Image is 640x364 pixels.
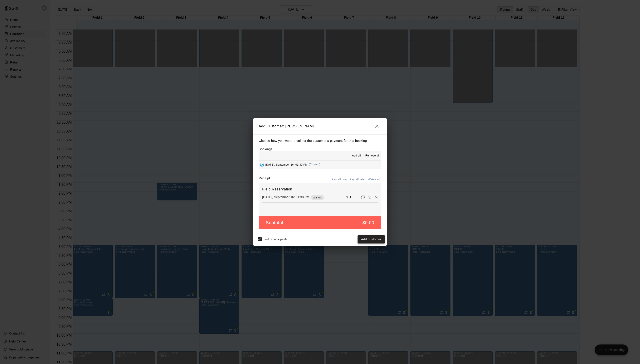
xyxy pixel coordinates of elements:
[358,235,385,243] button: Add customer
[349,152,364,159] button: Add all
[364,152,381,159] button: Remove all
[330,176,348,183] button: Pay all now
[366,195,373,199] span: Waive payment
[352,154,361,158] span: Add all
[259,176,270,183] label: Receipt
[367,176,381,183] button: Waive all
[259,161,265,168] button: Added - Collect Payment
[266,220,283,226] h5: Subtotal
[311,196,324,199] span: Waived
[362,220,374,226] h5: $0.00
[262,186,378,192] h6: Field Reservation
[262,195,309,199] p: [DATE], September 16: 01:30 PM
[264,238,287,241] span: Notify participants
[360,195,366,199] span: Pay later
[259,138,381,144] p: Choose how you want to collect the customer's payment for this booking
[253,118,387,134] h2: Add Customer: [PERSON_NAME]
[259,147,272,151] label: Bookings
[365,154,380,158] span: Remove all
[265,163,308,166] span: [DATE], September 16: 01:30 PM
[348,176,367,183] button: Pay all later
[259,160,381,169] button: Added - Collect Payment[DATE], September 16: 01:30 PM(Current)
[373,194,380,201] button: Remove
[346,195,348,200] p: $
[309,163,320,166] span: (Current)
